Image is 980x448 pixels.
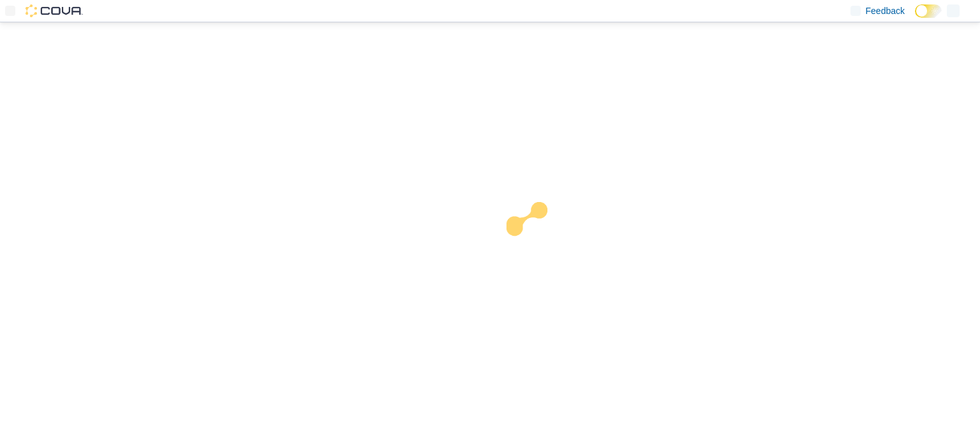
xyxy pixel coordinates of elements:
img: cova-loader [490,192,586,288]
span: Dark Mode [915,18,916,18]
img: Cova [26,4,83,17]
input: Dark Mode [915,4,942,18]
span: Feedback [866,4,905,17]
